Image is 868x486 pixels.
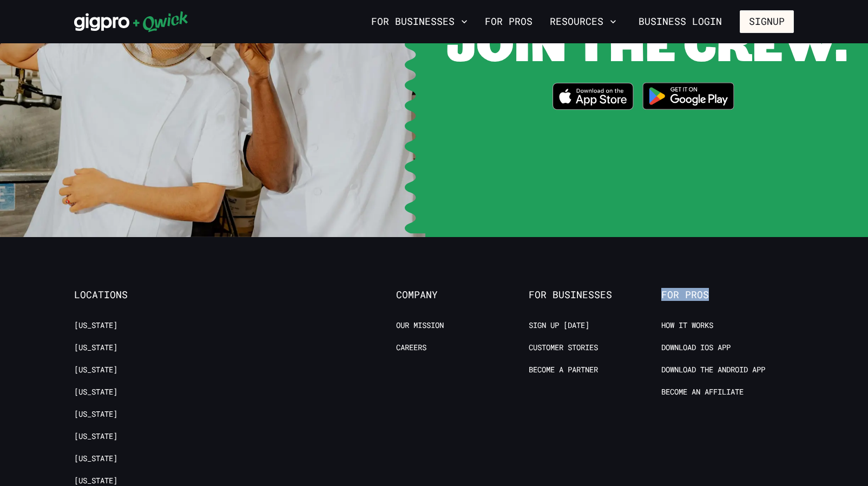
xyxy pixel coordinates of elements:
[74,365,117,375] a: [US_STATE]
[529,343,598,353] a: Customer stories
[74,387,117,397] a: [US_STATE]
[661,365,765,375] a: Download the Android App
[396,289,529,301] span: Company
[529,289,661,301] span: For Businesses
[529,320,589,331] a: Sign up [DATE]
[629,10,731,33] a: Business Login
[74,409,117,419] a: [US_STATE]
[661,320,713,331] a: How it Works
[740,10,794,33] button: Signup
[636,76,741,116] img: Get it on Google Play
[481,12,537,31] a: For Pros
[74,320,117,331] a: [US_STATE]
[396,320,444,331] a: Our Mission
[74,454,117,464] a: [US_STATE]
[74,343,117,353] a: [US_STATE]
[661,387,744,397] a: Become an Affiliate
[74,476,117,486] a: [US_STATE]
[396,343,426,353] a: Careers
[553,83,634,113] a: Download on the App Store
[367,12,472,31] button: For Businesses
[661,289,794,301] span: For Pros
[74,431,117,442] a: [US_STATE]
[545,12,621,31] button: Resources
[661,343,731,353] a: Download IOS App
[529,365,598,375] a: Become a Partner
[74,289,207,301] span: Locations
